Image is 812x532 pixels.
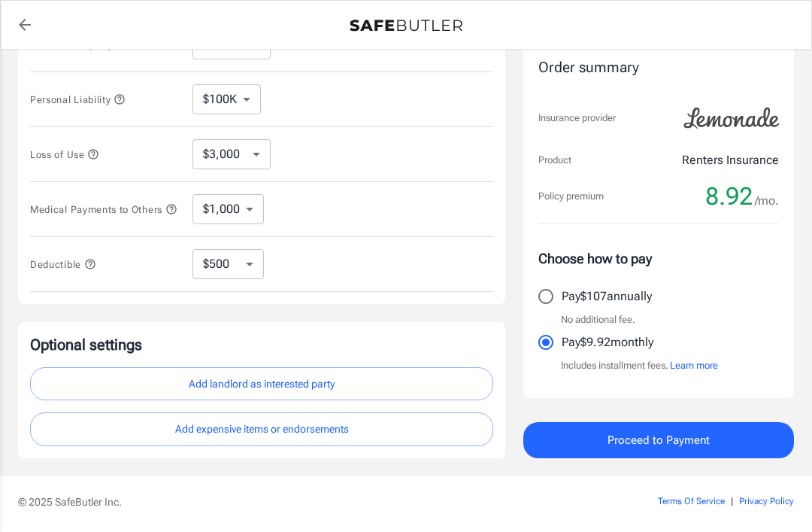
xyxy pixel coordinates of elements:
button: Add landlord as interested party [30,367,493,401]
img: Lemonade [675,97,788,139]
span: /mo. [755,190,779,211]
div: Order summary [538,57,779,79]
button: Learn more [670,358,718,373]
a: Terms Of Service [658,496,725,506]
p: Insurance provider [538,111,616,126]
span: Medical Payments to Others [30,204,177,215]
span: 8.92 [705,181,753,211]
button: Loss of Use [30,145,99,163]
p: Optional settings [30,334,493,355]
p: Policy premium [538,189,604,204]
p: Product [538,153,571,168]
span: Personal Liability [30,94,126,105]
p: Choose how to pay [538,248,779,269]
span: Deductible [30,259,96,270]
button: Medical Payments to Others [30,200,177,218]
a: back to quotes [10,10,40,40]
button: Proceed to Payment [523,422,794,458]
p: No additional fee. [561,312,635,327]
span: | [731,496,733,506]
p: © 2025 SafeButler Inc. [18,494,595,509]
img: Back to quotes [350,20,462,32]
p: Pay $9.92 monthly [562,333,653,351]
a: Privacy Policy [739,496,794,506]
button: Deductible [30,255,96,273]
span: Proceed to Payment [607,430,710,450]
button: Personal Liability [30,90,126,108]
button: Add expensive items or endorsements [30,412,493,446]
p: Renters Insurance [682,151,779,169]
p: Pay $107 annually [562,287,652,306]
p: Includes installment fees. [561,358,718,373]
span: Loss of Use [30,149,99,160]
